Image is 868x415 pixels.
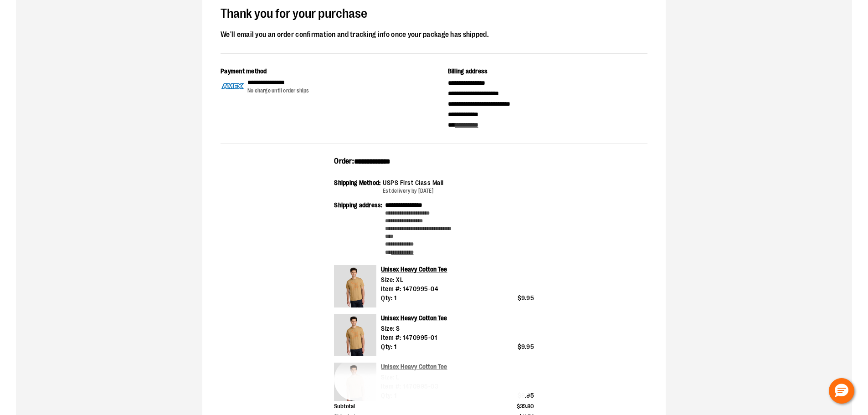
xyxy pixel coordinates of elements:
[381,275,534,293] div: Item #: 1470995-04
[221,78,245,95] img: Payment type icon
[334,178,383,195] div: Shipping Method:
[518,294,534,302] span: $9.95
[381,342,396,352] span: Qty: 1
[221,67,421,78] div: Payment method
[334,401,355,411] span: Subtotal
[334,363,376,405] img: Unisex Heavy Cotton Tee
[334,200,385,249] div: Shipping address:
[383,178,444,187] div: USPS First Class Mail
[383,188,434,194] span: Est delivery by [DATE]
[381,266,447,273] a: Unisex Heavy Cotton Tee
[334,359,534,401] button: + show 2 more
[448,67,648,78] div: Billing address
[247,87,310,95] div: No charge until order ships
[334,265,376,307] img: Unisex Heavy Cotton Tee
[829,378,854,404] button: Hello, have a question? Let’s chat.
[221,29,647,41] div: We'll email you an order confirmation and tracking info once your package has shipped.
[334,156,534,173] div: Order:
[381,325,400,332] span: Size: S
[381,276,403,283] span: Size: XL
[381,314,447,322] a: Unisex Heavy Cotton Tee
[381,293,396,303] span: Qty: 1
[221,7,647,21] h1: Thank you for your purchase
[517,403,534,410] span: $39.80
[518,343,534,350] span: $9.95
[334,314,376,356] img: Unisex Heavy Cotton Tee
[381,324,534,342] div: Item #: 1470995-01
